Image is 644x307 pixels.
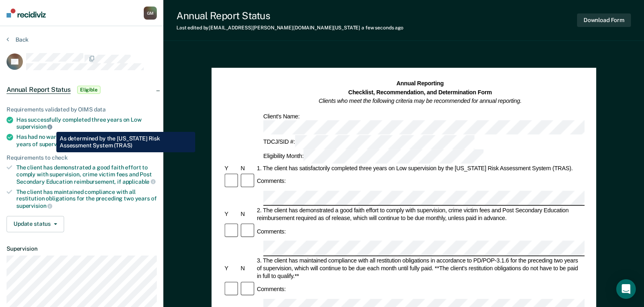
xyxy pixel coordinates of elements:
[16,133,157,147] div: Has had no warrants issued within the preceding two years of
[256,178,287,185] div: Comments:
[176,10,403,22] div: Annual Report Status
[144,7,157,20] button: GM
[39,141,75,147] span: supervision
[256,165,585,172] div: 1. The client has satisfactorily completed three years on Low supervision by the [US_STATE] Risk ...
[223,165,239,172] div: Y
[16,189,157,209] div: The client has maintained compliance with all restitution obligations for the preceding two years of
[16,202,52,209] span: supervision
[262,149,484,164] div: Eligibility Month:
[7,245,157,252] dt: Supervision
[256,228,287,236] div: Comments:
[223,211,239,218] div: Y
[319,98,521,104] em: Clients who meet the following criteria may be recommended for annual reporting.
[176,25,403,31] div: Last edited by [EMAIL_ADDRESS][PERSON_NAME][DOMAIN_NAME][US_STATE]
[616,279,636,299] div: Open Intercom Messenger
[7,36,29,43] button: Back
[16,116,157,130] div: Has successfully completed three years on Low
[256,257,585,280] div: 3. The client has maintained compliance with all restitution obligations in accordance to PD/POP-...
[262,135,476,149] div: TDCJ/SID #:
[256,207,585,222] div: 2. The client has demonstrated a good faith effort to comply with supervision, crime victim fees ...
[123,178,156,185] span: applicable
[144,7,157,20] div: G M
[7,86,71,94] span: Annual Report Status
[7,9,46,18] img: Recidiviz
[77,86,100,94] span: Eligible
[239,265,256,272] div: N
[7,106,157,113] div: Requirements validated by OIMS data
[7,154,157,161] div: Requirements to check
[239,165,256,172] div: N
[239,211,256,218] div: N
[16,164,157,185] div: The client has demonstrated a good faith effort to comply with supervision, crime victim fees and...
[361,25,403,31] span: a few seconds ago
[348,89,492,96] strong: Checklist, Recommendation, and Determination Form
[256,285,287,293] div: Comments:
[16,123,52,130] span: supervision
[577,13,631,27] button: Download Form
[223,265,239,272] div: Y
[397,80,444,87] strong: Annual Reporting
[7,216,64,232] button: Update status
